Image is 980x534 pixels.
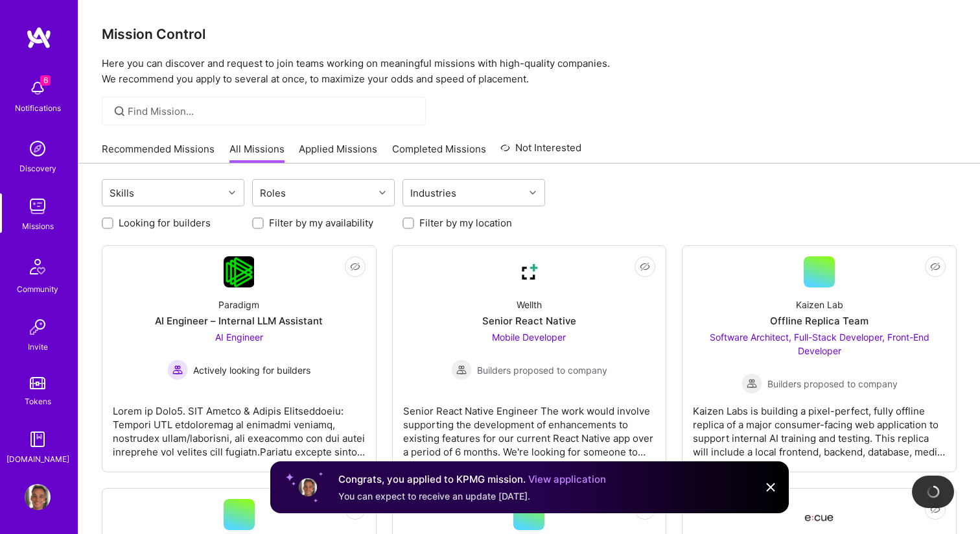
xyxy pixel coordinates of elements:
[22,219,54,233] div: Missions
[517,298,542,311] div: Wellth
[500,140,581,164] a: Not Interested
[693,394,946,459] div: Kaizen Labs is building a pixel-perfect, fully offline replica of a major consumer-facing web app...
[530,189,536,196] i: icon Chevron
[229,189,235,196] i: icon Chevron
[477,363,607,377] span: Builders proposed to company
[338,490,606,503] div: You can expect to receive an update [DATE].
[40,75,51,86] span: 6
[128,104,416,118] input: Find Mission...
[25,75,51,101] img: bell
[22,251,53,282] img: Community
[492,332,566,343] span: Mobile Developer
[379,189,386,196] i: icon Chevron
[112,104,127,119] i: icon SearchGrey
[102,142,215,164] a: Recommended Missions
[6,452,69,466] div: [DOMAIN_NAME]
[17,282,58,296] div: Community
[350,261,360,272] i: icon EyeClosed
[710,332,929,356] span: Software Architect, Full-Stack Developer, Front-End Developer
[419,216,512,230] label: Filter by my location
[155,314,323,328] div: AI Engineer – Internal LLM Assistant
[482,314,576,328] div: Senior React Native
[229,142,285,164] a: All Missions
[119,216,211,230] label: Looking for builders
[218,298,259,311] div: Paradigm
[25,193,51,219] img: teamwork
[25,394,51,408] div: Tokens
[693,256,946,461] a: Kaizen LabOffline Replica TeamSoftware Architect, Full-Stack Developer, Front-End Developer Build...
[451,359,472,380] img: Builders proposed to company
[26,26,52,49] img: logo
[640,261,650,272] i: icon EyeClosed
[25,426,51,452] img: guide book
[102,56,957,87] p: Here you can discover and request to join teams working on meaningful missions with high-quality ...
[513,256,544,287] img: Company Logo
[215,332,263,343] span: AI Engineer
[407,184,460,202] div: Industries
[770,314,869,328] div: Offline Replica Team
[741,373,762,394] img: Builders proposed to company
[930,261,940,272] i: icon EyeClosed
[106,184,137,202] div: Skills
[269,216,373,230] label: Filter by my availability
[167,359,188,380] img: Actively looking for builders
[796,298,843,311] div: Kaizen Lab
[113,394,366,459] div: Lorem ip Dolo5. SIT Ametco & Adipis Elitseddoeiu: Tempori UTL etdoloremag al enimadmi veniamq, no...
[19,162,56,175] div: Discovery
[392,142,486,164] a: Completed Missions
[193,363,310,377] span: Actively looking for builders
[338,472,606,487] div: Congrats, you applied to KPMG mission.
[21,484,54,510] a: User Avatar
[15,101,61,115] div: Notifications
[224,256,254,287] img: Company Logo
[28,340,48,354] div: Invite
[299,142,377,164] a: Applied Missions
[30,377,45,389] img: tokens
[763,479,778,495] img: Close
[297,477,318,498] img: User profile
[102,26,957,42] h3: Mission Control
[767,377,898,391] span: Builders proposed to company
[113,256,366,461] a: Company LogoParadigmAI Engineer – Internal LLM AssistantAI Engineer Actively looking for builders...
[25,484,51,510] img: User Avatar
[403,256,656,461] a: Company LogoWellthSenior React NativeMobile Developer Builders proposed to companyBuilders propos...
[25,314,51,340] img: Invite
[926,484,941,500] img: loading
[257,184,289,202] div: Roles
[25,136,51,162] img: discovery
[403,394,656,459] div: Senior React Native Engineer The work would involve supporting the development of enhancements to...
[528,473,606,485] a: View application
